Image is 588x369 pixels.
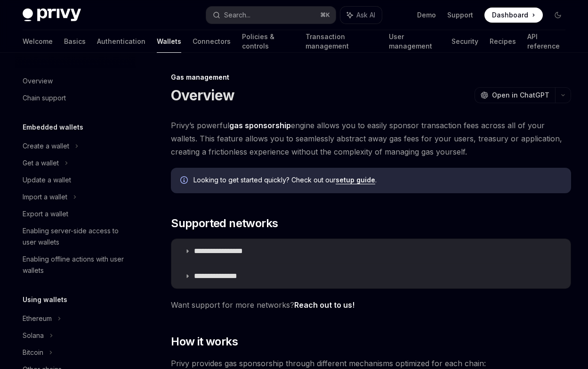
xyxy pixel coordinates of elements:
[447,10,473,20] a: Support
[157,30,181,53] a: Wallets
[294,300,354,310] a: Reach out to us!
[475,87,555,103] button: Open in ChatGPT
[492,90,549,100] span: Open in ChatGPT
[171,87,234,104] h1: Overview
[171,73,571,82] div: Gas management
[15,73,136,90] a: Overview
[171,334,238,349] span: How it works
[23,347,43,358] div: Bitcoin
[340,7,382,24] button: Ask AI
[23,8,81,22] img: dark logo
[180,176,190,186] svg: Info
[306,30,378,53] a: Transaction management
[171,119,571,158] span: Privy’s powerful engine allows you to easily sponsor transaction fees across all of your wallets....
[15,172,136,189] a: Update a wallet
[490,30,516,53] a: Recipes
[320,11,330,19] span: ⌘ K
[224,9,250,21] div: Search...
[550,8,565,23] button: Toggle dark mode
[193,30,231,53] a: Connectors
[242,30,294,53] a: Policies & controls
[417,10,436,20] a: Demo
[23,208,68,220] div: Export a wallet
[23,294,67,305] h5: Using wallets
[356,10,375,20] span: Ask AI
[23,330,44,341] div: Solana
[23,191,67,203] div: Import a wallet
[23,122,83,133] h5: Embedded wallets
[229,121,291,130] strong: gas sponsorship
[171,216,278,231] span: Supported networks
[23,140,69,152] div: Create a wallet
[15,251,136,279] a: Enabling offline actions with user wallets
[23,75,53,87] div: Overview
[389,30,440,53] a: User management
[336,176,375,184] a: setup guide
[97,30,145,53] a: Authentication
[23,313,52,324] div: Ethereum
[484,8,543,23] a: Dashboard
[23,30,53,53] a: Welcome
[206,7,336,24] button: Search...⌘K
[193,175,562,185] span: Looking to get started quickly? Check out our .
[64,30,86,53] a: Basics
[171,298,571,312] span: Want support for more networks?
[451,30,478,53] a: Security
[492,10,528,20] span: Dashboard
[23,225,130,248] div: Enabling server-side access to user wallets
[527,30,565,53] a: API reference
[15,205,136,222] a: Export a wallet
[23,254,130,276] div: Enabling offline actions with user wallets
[23,157,59,169] div: Get a wallet
[23,92,66,104] div: Chain support
[15,90,136,107] a: Chain support
[23,174,71,186] div: Update a wallet
[15,222,136,251] a: Enabling server-side access to user wallets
